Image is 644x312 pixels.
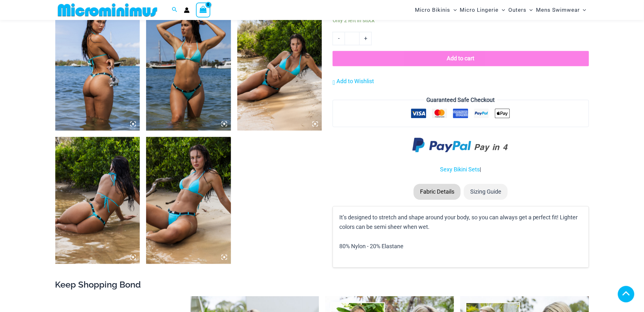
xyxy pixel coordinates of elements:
[458,2,507,18] a: Micro LingerieMenu ToggleMenu Toggle
[460,2,499,18] span: Micro Lingerie
[360,32,372,45] a: +
[55,279,589,290] h2: Keep Shopping Bond
[196,3,211,17] a: View Shopping Cart, empty
[333,18,589,23] p: Only 2 left in stock
[424,95,498,105] legend: Guaranteed Safe Checkout
[55,137,140,264] img: Bond Turquoise 312 Top 492 Bottom
[508,2,526,18] span: Outers
[333,51,589,66] button: Add to cart
[534,2,588,18] a: Mens SwimwearMenu ToggleMenu Toggle
[55,3,140,130] img: Bond Turquoise 312 Top 492 Bottom
[345,32,360,45] input: Product quantity
[580,2,586,18] span: Menu Toggle
[172,6,178,14] a: Search icon link
[333,76,374,86] a: Add to Wishlist
[336,78,374,84] span: Add to Wishlist
[536,2,580,18] span: Mens Swimwear
[339,242,582,251] p: 80% Nylon - 20% Elastane
[333,165,589,174] p: |
[333,32,345,45] a: -
[55,3,160,17] img: MM SHOP LOGO FLAT
[414,184,461,200] li: Fabric Details
[146,3,231,130] img: Bond Turquoise 312 Top 492 Bottom
[415,2,451,18] span: Micro Bikinis
[507,2,534,18] a: OutersMenu ToggleMenu Toggle
[339,213,582,231] p: It’s designed to stretch and shape around your body, so you can always get a perfect fit! Lighter...
[499,2,505,18] span: Menu Toggle
[464,184,508,200] li: Sizing Guide
[451,2,457,18] span: Menu Toggle
[237,3,322,130] img: Bond Turquoise 312 Top 492 Bottom
[146,137,231,264] img: Bond Turquoise 312 Top 492 Bottom
[526,2,533,18] span: Menu Toggle
[413,1,589,19] nav: Site Navigation
[414,2,458,18] a: Micro BikinisMenu ToggleMenu Toggle
[184,7,190,13] a: Account icon link
[440,166,480,173] a: Sexy Bikini Sets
